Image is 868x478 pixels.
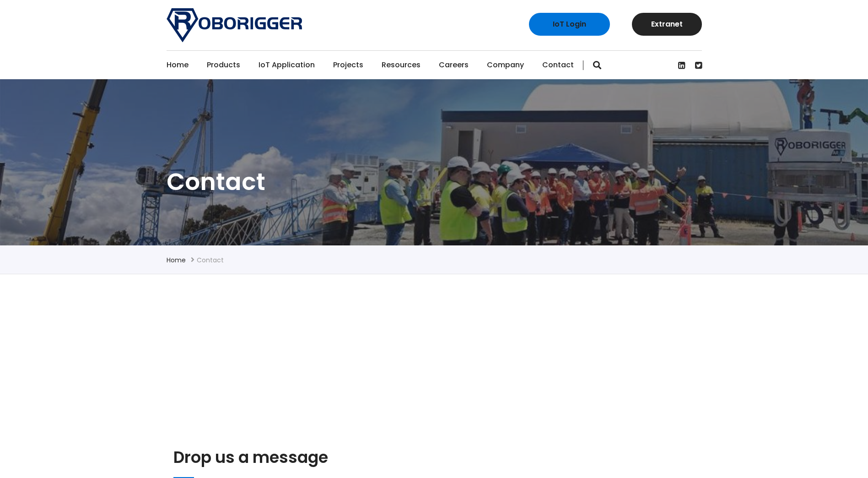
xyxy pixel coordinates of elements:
li: Contact [197,255,224,266]
a: Resources [382,51,421,79]
a: Products [207,51,240,79]
a: Home [167,51,189,79]
img: Roborigger [167,8,302,42]
h1: Contact [167,166,702,197]
a: IoT Login [529,13,610,36]
a: Company [487,51,524,79]
a: Home [167,255,186,265]
a: Extranet [632,13,702,36]
h2: Drop us a message [173,446,681,468]
a: Contact [542,51,574,79]
a: IoT Application [259,51,315,79]
a: Projects [333,51,363,79]
a: Careers [439,51,469,79]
